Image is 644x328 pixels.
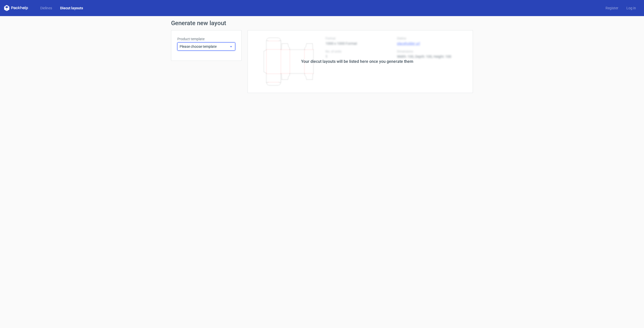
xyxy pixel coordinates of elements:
h1: Generate new layout [171,20,473,26]
label: Product template [177,36,235,41]
a: Diecut layouts [56,6,87,11]
a: Log in [622,6,640,11]
a: Register [601,6,622,11]
a: Dielines [36,6,56,11]
div: Your diecut layouts will be listed here once you generate them [301,59,413,65]
span: Please choose template [180,44,229,49]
